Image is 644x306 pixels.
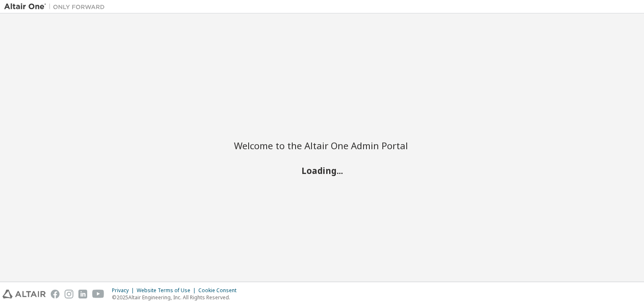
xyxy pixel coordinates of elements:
[112,287,137,294] div: Privacy
[234,165,410,176] h2: Loading...
[92,290,104,298] img: youtube.svg
[234,140,410,151] h2: Welcome to the Altair One Admin Portal
[198,287,241,294] div: Cookie Consent
[65,290,73,298] img: instagram.svg
[78,290,87,298] img: linkedin.svg
[4,3,109,11] img: Altair One
[51,290,60,298] img: facebook.svg
[3,290,46,298] img: altair_logo.svg
[112,294,241,301] p: © 2025 Altair Engineering, Inc. All Rights Reserved.
[137,287,198,294] div: Website Terms of Use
